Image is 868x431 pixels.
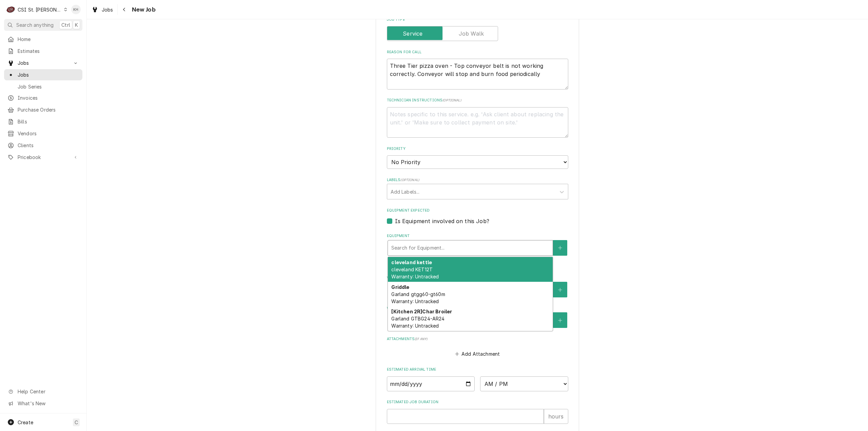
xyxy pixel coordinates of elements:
strong: Griddle [391,284,409,290]
span: Jobs [18,71,79,78]
input: Date [387,376,475,391]
span: Jobs [18,59,69,66]
label: Job Type [387,17,568,22]
a: Bills [4,116,82,127]
button: Search anythingCtrlK [4,19,82,31]
label: Equipment Expected [387,208,568,213]
span: Ctrl [61,21,70,28]
div: Reason For Call [387,50,568,90]
span: Garland GTBG24-AR24 Warranty: Untracked [391,316,445,329]
a: Clients [4,140,82,151]
span: Clients [18,142,79,149]
div: Estimated Arrival Time [387,367,568,391]
a: Go to What's New [4,398,82,409]
div: hours [544,409,568,424]
span: ( optional ) [442,98,461,102]
div: Attachments [387,336,568,359]
a: Go to Help Center [4,386,82,397]
span: Home [18,36,79,43]
div: Who should the tech(s) ask for? [387,306,568,328]
label: Estimated Job Duration [387,399,568,405]
span: New Job [130,5,156,14]
span: Pricebook [18,154,69,161]
span: Estimates [18,47,79,55]
a: Purchase Orders [4,104,82,115]
span: Purchase Orders [18,106,79,113]
button: Create New Contact [553,282,567,297]
label: Attachments [387,336,568,342]
div: Priority [387,146,568,169]
span: Bills [18,118,79,125]
a: Jobs [89,4,116,15]
strong: cleveland kettle [391,259,432,265]
div: Equipment [387,233,568,267]
div: Labels [387,177,568,199]
div: CSI St. [PERSON_NAME] [18,6,62,13]
label: Who should the tech(s) ask for? [387,306,568,311]
span: Search anything [16,21,54,28]
span: K [75,21,78,28]
div: CSI St. Louis's Avatar [6,5,16,14]
span: Help Center [18,388,78,395]
label: Technician Instructions [387,98,568,103]
button: Create New Contact [553,312,567,328]
span: Create [18,419,33,425]
div: Who called in this service? [387,275,568,297]
span: What's New [18,400,78,407]
label: Reason For Call [387,50,568,55]
span: ( if any ) [415,337,428,341]
label: Priority [387,146,568,152]
label: Is Equipment involved on this Job? [395,217,489,225]
svg: Create New Contact [558,288,562,292]
a: Go to Pricebook [4,152,82,163]
div: Estimated Job Duration [387,399,568,424]
a: Home [4,34,82,45]
span: Invoices [18,94,79,101]
div: Job Type [387,17,568,41]
div: Equipment Expected [387,208,568,225]
label: Who called in this service? [387,275,568,281]
button: Create New Equipment [553,240,567,256]
a: Vendors [4,128,82,139]
button: Add Attachment [454,349,501,359]
label: Labels [387,177,568,183]
svg: Create New Contact [558,318,562,323]
a: Job Series [4,81,82,92]
a: Estimates [4,45,82,57]
div: Kelsey Hetlage's Avatar [71,5,81,14]
span: Job Series [18,83,79,90]
span: cleveland KET12T Warranty: Untracked [391,267,439,279]
button: Navigate back [119,4,130,15]
span: Garland gtgg60-gt60m Warranty: Untracked [391,291,445,304]
a: Invoices [4,92,82,103]
select: Time Select [480,376,568,391]
a: Go to Jobs [4,57,82,68]
div: C [6,5,16,14]
span: C [75,419,78,426]
strong: [Kitchen 2R] Char Broiler [391,309,452,314]
textarea: Three Tier pizza oven - Top conveyor belt is not working correctly. Conveyor will stop and burn f... [387,59,568,90]
div: KH [71,5,81,14]
label: Equipment [387,233,568,239]
svg: Create New Equipment [558,246,562,250]
div: Technician Instructions [387,98,568,138]
span: ( optional ) [400,178,419,182]
span: Jobs [102,6,113,13]
span: Vendors [18,130,79,137]
a: Jobs [4,69,82,80]
label: Estimated Arrival Time [387,367,568,372]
